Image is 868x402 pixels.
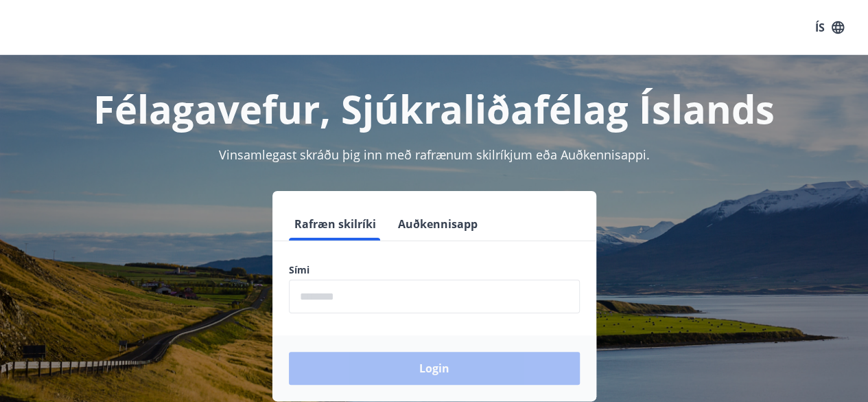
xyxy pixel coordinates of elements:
[16,82,852,135] h1: Félagavefur, Sjúkraliðafélag Íslands
[289,208,382,241] button: Rafræn skilríki
[289,263,580,277] label: Sími
[392,208,483,241] button: Auðkennisapp
[219,146,650,163] span: Vinsamlegast skráðu þig inn með rafrænum skilríkjum eða Auðkennisappi.
[808,15,852,40] button: ÍS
